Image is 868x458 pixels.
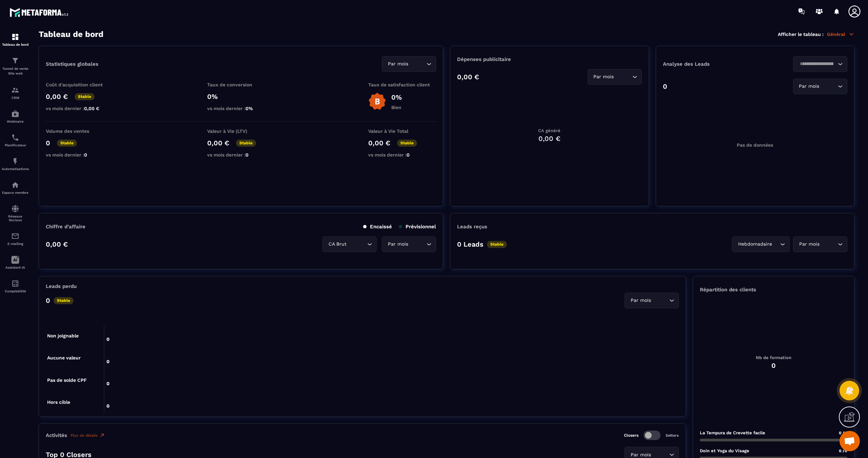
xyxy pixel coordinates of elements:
[457,224,487,230] p: Leads reçus
[46,82,114,87] p: Coût d'acquisition client
[410,241,425,248] input: Search for option
[11,279,19,288] img: accountant
[2,143,29,147] p: Planificateur
[2,105,29,128] a: automationsautomationsWebinaire
[9,6,71,19] img: logo
[821,83,836,90] input: Search for option
[46,152,114,158] p: vs mois dernier :
[46,283,77,289] p: Leads perdu
[363,224,392,230] p: Encaissé
[46,128,114,134] p: Volume des ventes
[71,433,105,438] a: Plus de détails
[2,200,29,227] a: social-networksocial-networkRéseaux Sociaux
[236,140,256,147] p: Stable
[487,241,507,248] p: Stable
[2,81,29,105] a: formationformationCRM
[592,73,615,81] span: Par mois
[327,241,348,248] span: CA Brut
[46,432,67,438] p: Activités
[457,56,642,62] p: Dépenses publicitaire
[84,152,87,158] span: 0
[348,241,366,248] input: Search for option
[11,86,19,94] img: formation
[588,69,642,85] div: Search for option
[11,181,19,189] img: automations
[2,214,29,222] p: Réseaux Sociaux
[2,51,29,81] a: formationformationTunnel de vente Site web
[386,241,410,248] span: Par mois
[797,83,821,90] span: Par mois
[2,96,29,100] p: CRM
[827,31,854,37] p: Général
[382,56,436,72] div: Search for option
[11,157,19,165] img: automations
[11,133,19,142] img: scheduler
[793,236,847,252] div: Search for option
[11,232,19,240] img: email
[57,140,77,147] p: Stable
[625,293,679,308] div: Search for option
[46,296,50,305] p: 0
[2,191,29,194] p: Espace membre
[457,73,479,81] p: 0,00 €
[2,167,29,171] p: Automatisations
[382,236,436,252] div: Search for option
[2,128,29,152] a: schedulerschedulerPlanificateur
[54,297,74,304] p: Stable
[793,79,847,94] div: Search for option
[793,56,847,72] div: Search for option
[207,139,229,147] p: 0,00 €
[663,82,667,90] p: 0
[700,448,749,453] p: Doin et Yoga du Visage
[207,152,275,158] p: vs mois dernier :
[2,120,29,123] p: Webinaire
[2,43,29,46] p: Tableau de bord
[410,60,425,68] input: Search for option
[207,82,275,87] p: Taux de conversion
[46,61,98,67] p: Statistiques globales
[778,32,824,37] p: Afficher le tableau :
[84,106,99,111] span: 0,00 €
[368,139,390,147] p: 0,00 €
[368,128,436,134] p: Valeur à Vie Total
[207,128,275,134] p: Valeur à Vie (LTV)
[11,57,19,65] img: formation
[615,73,631,81] input: Search for option
[386,60,410,68] span: Par mois
[99,433,105,438] img: narrow-up-right-o.6b7c60e2.svg
[652,297,668,304] input: Search for option
[11,205,19,213] img: social-network
[39,29,103,39] h3: Tableau de bord
[457,240,484,248] p: 0 Leads
[75,93,95,100] p: Stable
[391,105,402,110] p: Bien
[368,82,436,87] p: Taux de satisfaction client
[47,333,79,339] tspan: Non joignable
[821,241,836,248] input: Search for option
[2,176,29,200] a: automationsautomationsEspace membre
[2,66,29,76] p: Tunnel de vente Site web
[47,355,81,360] tspan: Aucune valeur
[2,242,29,246] p: E-mailing
[2,152,29,176] a: automationsautomationsAutomatisations
[663,61,755,67] p: Analyse des Leads
[11,33,19,41] img: formation
[624,433,638,438] p: Closers
[773,241,778,248] input: Search for option
[391,93,402,101] p: 0%
[797,241,821,248] span: Par mois
[840,431,860,451] div: Ouvrir le chat
[666,433,679,438] p: Setters
[207,106,275,111] p: vs mois dernier :
[397,140,417,147] p: Stable
[2,289,29,293] p: Comptabilité
[2,266,29,269] p: Assistant IA
[368,92,386,110] img: b-badge-o.b3b20ee6.svg
[245,106,253,111] span: 0%
[2,227,29,251] a: emailemailE-mailing
[207,92,275,101] p: 0%
[368,152,436,158] p: vs mois dernier :
[2,28,29,51] a: formationformationTableau de bord
[407,152,410,158] span: 0
[736,241,773,248] span: Hebdomadaire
